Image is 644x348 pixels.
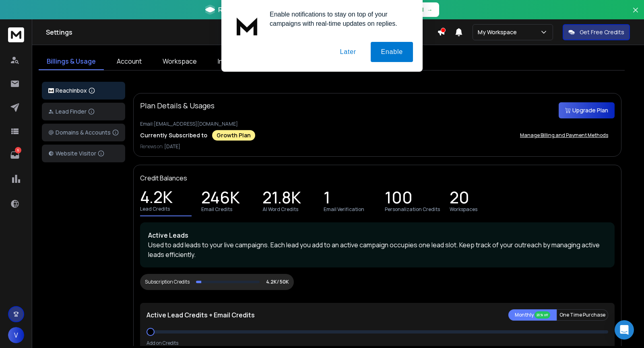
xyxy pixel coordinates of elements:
[201,206,232,213] p: Email Credits
[371,42,413,62] button: Enable
[201,193,240,205] p: 246K
[559,102,615,118] button: Upgrade Plan
[508,309,557,321] button: Monthly 20% off
[450,206,477,213] p: Workspaces
[42,82,125,99] button: ReachInbox
[514,127,615,143] button: Manage Billing and Payment Methods
[148,240,607,259] p: Used to add leads to your live campaigns. Each lead you add to an active campaign occupies one le...
[164,143,180,150] span: [DATE]
[140,100,215,111] p: Plan Details & Usages
[450,193,469,205] p: 20
[8,327,24,343] button: V
[262,193,301,205] p: 21.8K
[385,193,413,205] p: 100
[145,279,190,285] div: Subscription Credits
[148,230,607,240] p: Active Leads
[140,206,170,212] p: Lead Credits
[262,206,298,213] p: AI Word Credits
[140,193,173,204] p: 4.2K
[263,10,413,28] div: Enable notifications to stay on top of your campaigns with real-time updates on replies.
[615,320,634,340] div: Open Intercom Messenger
[48,88,54,93] img: logo
[140,121,615,127] p: Email: [EMAIL_ADDRESS][DOMAIN_NAME]
[212,130,255,141] div: Growth Plan
[385,206,440,213] p: Personalization Credits
[42,124,125,141] button: Domains & Accounts
[147,340,178,346] p: Add on Credits
[330,42,366,62] button: Later
[140,131,207,139] p: Currently Subscribed to
[147,310,255,320] p: Active Lead Credits + Email Credits
[520,132,608,139] p: Manage Billing and Payment Methods
[140,173,187,183] p: Credit Balances
[42,145,125,162] button: Website Visitor
[140,143,615,150] p: Renews on:
[535,311,550,319] div: 20% off
[324,206,364,213] p: Email Verification
[15,147,21,153] p: 6
[557,309,608,321] button: One Time Purchase
[266,279,289,285] p: 4.2K/ 50K
[231,10,263,42] img: notification icon
[7,147,23,163] a: 6
[42,103,125,120] button: Lead Finder
[324,193,330,205] p: 1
